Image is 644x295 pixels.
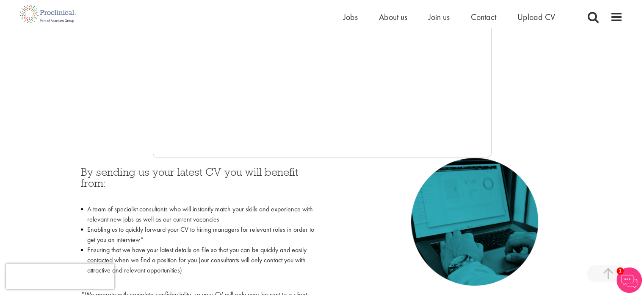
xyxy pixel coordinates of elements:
[81,245,316,286] li: Ensuring that we have your latest details on file so that you can be quickly and easily contacted...
[428,11,450,22] a: Join us
[517,11,555,22] a: Upload CV
[616,267,624,275] span: 1
[81,225,316,245] li: Enabling us to quickly forward your CV to hiring managers for relevant roles in order to get you ...
[81,204,316,225] li: A team of specialist consultants who will instantly match your skills and experience with relevan...
[616,267,642,293] img: Chatbot
[6,264,114,289] iframe: reCAPTCHA
[343,11,358,22] a: Jobs
[81,166,316,200] h3: By sending us your latest CV you will benefit from:
[379,11,407,22] a: About us
[471,11,496,22] a: Contact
